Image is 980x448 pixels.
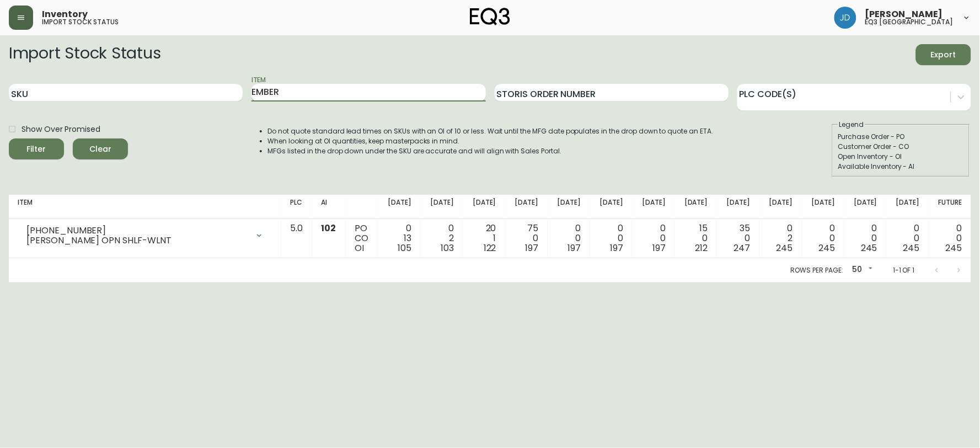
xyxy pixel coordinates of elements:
[802,195,844,219] th: [DATE]
[82,142,119,156] span: Clear
[641,223,666,253] div: 0 0
[505,195,548,219] th: [DATE]
[484,242,496,254] span: 122
[26,226,248,236] div: [PHONE_NUMBER]
[938,223,962,253] div: 0 0
[838,162,964,172] div: Available Inventory - AI
[893,265,915,275] p: 1-1 of 1
[526,242,539,254] span: 197
[42,10,88,19] span: Inventory
[610,242,623,254] span: 197
[281,195,312,219] th: PLC
[861,242,877,254] span: 245
[598,223,623,253] div: 0 0
[27,142,46,156] div: Filter
[9,44,160,65] h2: Import Stock Status
[22,124,100,135] span: Show Over Promised
[811,223,836,253] div: 0 0
[378,195,420,219] th: [DATE]
[791,265,843,275] p: Rows per page:
[683,223,708,253] div: 15 0
[838,132,964,142] div: Purchase Order - PO
[886,195,929,219] th: [DATE]
[18,223,272,248] div: [PHONE_NUMBER][PERSON_NAME] OPN SHLF-WLNT
[355,223,369,253] div: PO CO
[903,242,920,254] span: 245
[42,19,119,25] h5: import stock status
[398,242,411,254] span: 105
[514,223,539,253] div: 75 0
[838,152,964,162] div: Open Inventory - OI
[734,242,751,254] span: 247
[548,195,590,219] th: [DATE]
[420,195,463,219] th: [DATE]
[916,44,971,65] button: Export
[463,195,505,219] th: [DATE]
[946,242,962,254] span: 245
[848,261,875,279] div: 50
[838,142,964,152] div: Customer Order - CO
[632,195,674,219] th: [DATE]
[759,195,802,219] th: [DATE]
[312,195,346,219] th: AI
[652,242,666,254] span: 197
[556,223,581,253] div: 0 0
[268,126,714,136] li: Do not quote standard lead times on SKUs with an OI of 10 or less. Wait until the MFG date popula...
[838,120,865,130] legend: Legend
[929,195,971,219] th: Future
[9,138,64,159] button: Filter
[281,219,312,258] td: 5.0
[895,223,920,253] div: 0 0
[865,10,943,19] span: [PERSON_NAME]
[472,223,496,253] div: 20 1
[470,8,511,25] img: logo
[674,195,717,219] th: [DATE]
[768,223,793,253] div: 0 2
[73,138,128,159] button: Clear
[726,223,751,253] div: 35 0
[429,223,454,253] div: 0 2
[925,48,962,62] span: Export
[865,19,954,25] h5: eq3 [GEOGRAPHIC_DATA]
[568,242,581,254] span: 197
[590,195,632,219] th: [DATE]
[853,223,877,253] div: 0 0
[268,146,714,156] li: MFGs listed in the drop down under the SKU are accurate and will align with Sales Portal.
[268,136,714,146] li: When looking at OI quantities, keep masterpacks in mind.
[717,195,759,219] th: [DATE]
[818,242,835,254] span: 245
[776,242,793,254] span: 245
[695,242,708,254] span: 212
[355,242,364,254] span: OI
[321,222,336,234] span: 102
[441,242,454,254] span: 103
[387,223,411,253] div: 0 13
[9,195,281,219] th: Item
[834,7,856,29] img: f07b9737c812aa98c752eabb4ed83364
[844,195,886,219] th: [DATE]
[26,236,248,246] div: [PERSON_NAME] OPN SHLF-WLNT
